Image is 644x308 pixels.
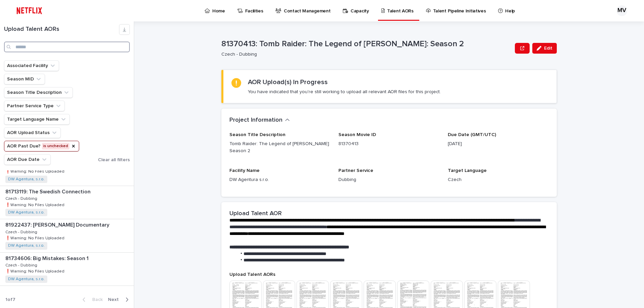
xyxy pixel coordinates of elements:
button: Project Information [229,117,290,124]
h1: Upload Talent AORs [4,26,119,33]
p: Tomb Raider: The Legend of [PERSON_NAME]: Season 2 [229,140,330,155]
a: DW Agentura, s.r.o. [8,277,45,282]
button: Season Title Description [4,87,73,98]
p: 81713119: The Swedish Connection [5,187,92,195]
button: Target Language Name [4,114,70,125]
p: ❗️Warning: No Files Uploaded [5,235,66,241]
a: DW Agentura, s.r.o. [8,177,45,182]
p: 81922437: [PERSON_NAME] Documentary [5,221,111,228]
span: Edit [544,46,552,51]
span: Target Language [448,168,487,173]
button: Edit [532,43,557,54]
p: Czech [448,176,549,183]
span: Back [88,297,103,302]
img: ifQbXi3ZQGMSEF7WDB7W [13,4,45,17]
span: Partner Service [338,168,373,173]
button: Clear all filters [95,155,130,165]
p: Czech - Dubbing [5,229,39,235]
button: AOR Past Due? [4,141,79,151]
p: ❗️Warning: No Files Uploaded [5,168,66,174]
input: Search [4,42,130,52]
p: Czech - Dubbing [221,52,509,57]
a: DW Agentura, s.r.o. [8,210,45,215]
span: Facility Name [229,168,260,173]
p: Czech - Dubbing [5,195,39,201]
p: [DATE] [448,140,549,147]
a: DW Agentura, s.r.o. [8,243,45,248]
p: 81370413 [338,140,439,147]
span: Upload Talent AORs [229,272,275,277]
h2: Project Information [229,117,282,124]
p: You have indicated that you're still working to upload all relevant AOR files for this project. [248,89,441,95]
p: 81734606: Big Mistakes: Season 1 [5,254,90,262]
p: ❗️Warning: No Files Uploaded [5,268,66,274]
p: 81370413: Tomb Raider: The Legend of [PERSON_NAME]: Season 2 [221,39,512,49]
div: MV [616,5,627,16]
button: Next [105,297,134,303]
p: Czech - Dubbing [5,262,39,268]
span: Season Title Description [229,132,285,137]
h2: AOR Upload(s) In Progress [248,78,328,86]
button: AOR Due Date [4,154,51,165]
button: Partner Service Type [4,101,65,111]
span: Next [108,297,123,302]
button: Back [77,297,105,303]
button: Season MID [4,74,45,84]
p: ❗️Warning: No Files Uploaded [5,201,66,207]
h2: Upload Talent AOR [229,210,282,218]
span: Due Date (GMT/UTC) [448,132,496,137]
span: Season Movie ID [338,132,376,137]
span: Clear all filters [98,158,130,162]
p: DW Agentura s.r.o. [229,176,330,183]
button: Associated Facility [4,60,59,71]
p: Dubbing [338,176,439,183]
button: AOR Upload Status [4,127,61,138]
